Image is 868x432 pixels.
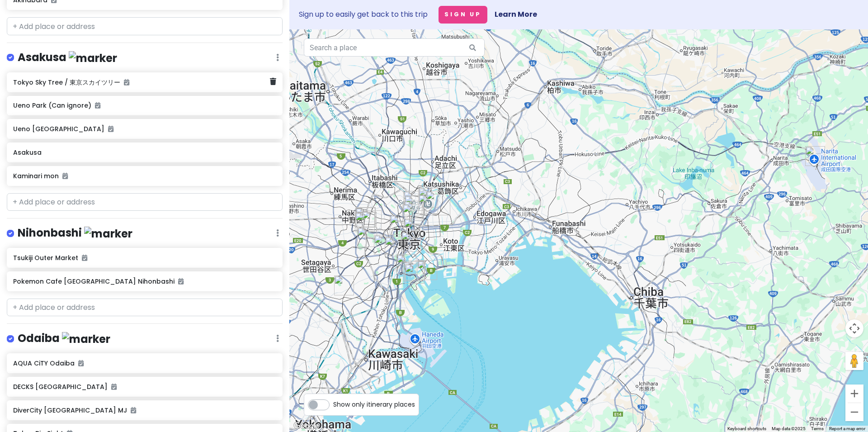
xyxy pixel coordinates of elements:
h6: Asakusa [13,148,276,157]
button: Drag Pegman onto the map to open Street View [845,352,863,370]
div: Imperial Palace [390,215,410,235]
h6: Tokyo Sky Tree / 東京スカイツリー [13,78,269,86]
div: Tokyo Sky Tree / 東京スカイツリー [426,191,450,215]
div: Asakusa [418,188,438,208]
span: Map data ©2025 [772,426,806,431]
div: Pokemon Cafe Tokyo Nihonbashi [404,218,424,238]
a: Report a map error [829,426,865,431]
img: marker [69,51,117,65]
div: eggslut Shinjuku Southern Terrace [355,212,375,232]
h6: DiverCity [GEOGRAPHIC_DATA] MJ [13,406,276,414]
div: Ueno Ameyoko Shopping Street [404,195,424,215]
div: Roppongi Hills [374,235,394,255]
h6: Pokemon Cafe [GEOGRAPHIC_DATA] Nihonbashi [13,277,276,285]
h6: AQUA CiTY Odaiba [13,359,276,367]
i: Added to itinerary [95,102,100,109]
i: Added to itinerary [124,79,129,85]
div: AQUA CiTY Odaiba [403,261,423,281]
button: Map camera controls [845,319,863,337]
i: Added to itinerary [178,278,184,285]
button: Zoom out [845,403,863,421]
h6: Ueno Park (Can ignore) [13,101,276,109]
div: Ueno Park (Can ignore) [403,191,423,211]
div: YAKITON izakaya YAMANE Nikuten [355,208,375,228]
div: Niku-ya-Yokocho Eat-All-You-Can Wagyu Beef Akihabara [402,204,422,224]
a: Terms [811,426,824,431]
h4: Nihonbashi [18,226,132,241]
div: Kaminari mon [418,194,438,214]
div: YAKITORI Torikizoku Shinjuku South Exit Store [357,212,377,232]
input: Search a place [304,38,485,57]
input: + Add place or address [7,299,283,317]
i: Added to itinerary [78,360,84,366]
i: Added to itinerary [108,126,113,132]
div: Tokyo Big Sight [417,260,437,280]
div: Tokyo Tower [385,237,405,256]
div: Spontini Cascade Harajuku [357,227,377,247]
h6: Kaminari mon [13,172,276,180]
div: Taproom pherment [362,210,382,230]
button: Keyboard shortcuts [727,426,766,432]
button: Zoom in [845,385,863,403]
div: Kosoan [334,275,354,295]
h6: Tsukiji Outer Market [13,254,276,262]
img: marker [84,227,132,241]
a: Learn More [495,9,537,19]
i: Added to itinerary [111,384,117,390]
h4: Odaiba [18,331,110,346]
div: Tokyo Joypolis [405,261,425,280]
div: Ichiran Shinjuku Kabuki-cho [356,207,376,227]
span: Show only itinerary places [333,399,415,409]
a: Delete place [270,76,276,88]
button: Sign Up [439,6,487,24]
div: DiverCity Tokyo Plaza MJ [405,264,425,284]
i: Added to itinerary [62,173,68,179]
div: DECKS Tokyo Beach [405,261,425,280]
img: marker [62,332,110,346]
h6: DECKS [GEOGRAPHIC_DATA] [13,383,276,391]
div: Narita International Airport [805,146,825,166]
img: Google [292,420,321,432]
a: Open this area in Google Maps (opens a new window) [292,420,321,432]
div: Rainbow Bridge [396,254,416,274]
input: + Add place or address [7,193,283,211]
div: Akihabara [404,201,424,221]
h4: Asakusa [18,50,117,65]
i: Added to itinerary [82,255,87,261]
h6: Ueno [GEOGRAPHIC_DATA] [13,125,276,133]
input: + Add place or address [7,17,283,35]
div: Tsukiji Outer Market [401,232,421,252]
i: Added to itinerary [131,407,136,413]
